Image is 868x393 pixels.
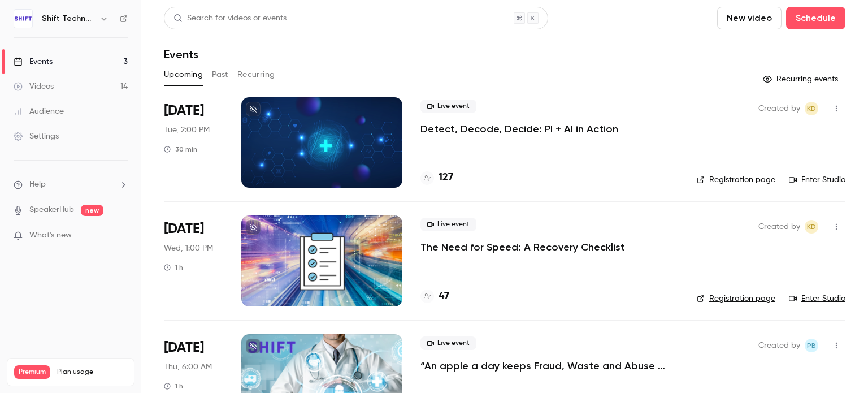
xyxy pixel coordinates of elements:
span: KD [807,220,816,234]
div: 1 h [164,382,183,391]
span: new [81,205,103,216]
span: Live event [420,218,476,231]
button: Past [212,66,228,84]
span: Kristen DeLuca [805,220,818,234]
h4: 47 [439,289,449,304]
div: Audience [14,106,64,117]
span: [DATE] [164,102,204,120]
div: Settings [14,131,59,142]
img: Shift Technology [14,10,32,28]
span: Created by [758,220,800,234]
span: Kristen DeLuca [805,102,818,115]
div: 1 h [164,263,183,272]
span: Plan usage [57,368,127,377]
iframe: Noticeable Trigger [114,231,128,241]
a: 127 [420,170,453,185]
span: [DATE] [164,339,204,357]
button: Upcoming [164,66,203,84]
span: Live event [420,336,476,350]
span: Premium [14,365,50,379]
span: Tue, 2:00 PM [164,124,210,136]
a: “An apple a day keeps Fraud, Waste and Abuse away”: How advanced technologies prevent errors, abu... [420,359,679,373]
span: Thu, 6:00 AM [164,361,212,373]
span: Pauline Babouhot [805,339,818,352]
button: Recurring [237,66,275,84]
h1: Events [164,47,198,61]
span: Created by [758,102,800,115]
div: Videos [14,81,54,92]
span: PB [807,339,816,352]
span: Created by [758,339,800,352]
span: Live event [420,100,476,113]
button: New video [717,7,782,29]
h6: Shift Technology [42,13,95,24]
h4: 127 [439,170,453,185]
a: Registration page [697,293,775,304]
a: The Need for Speed: A Recovery Checklist [420,240,625,254]
span: KD [807,102,816,115]
div: Events [14,56,53,67]
a: 47 [420,289,449,304]
div: Oct 8 Wed, 1:00 PM (America/New York) [164,215,223,306]
div: Search for videos or events [173,12,287,24]
a: Registration page [697,174,775,185]
span: What's new [29,230,72,241]
button: Schedule [786,7,845,29]
span: [DATE] [164,220,204,238]
a: SpeakerHub [29,204,74,216]
div: 30 min [164,145,197,154]
span: Wed, 1:00 PM [164,243,213,254]
a: Detect, Decode, Decide: PI + AI in Action [420,122,618,136]
li: help-dropdown-opener [14,179,128,191]
a: Enter Studio [789,293,845,304]
span: Help [29,179,46,191]
a: Enter Studio [789,174,845,185]
button: Recurring events [758,70,845,88]
div: Oct 7 Tue, 2:00 PM (America/New York) [164,97,223,188]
